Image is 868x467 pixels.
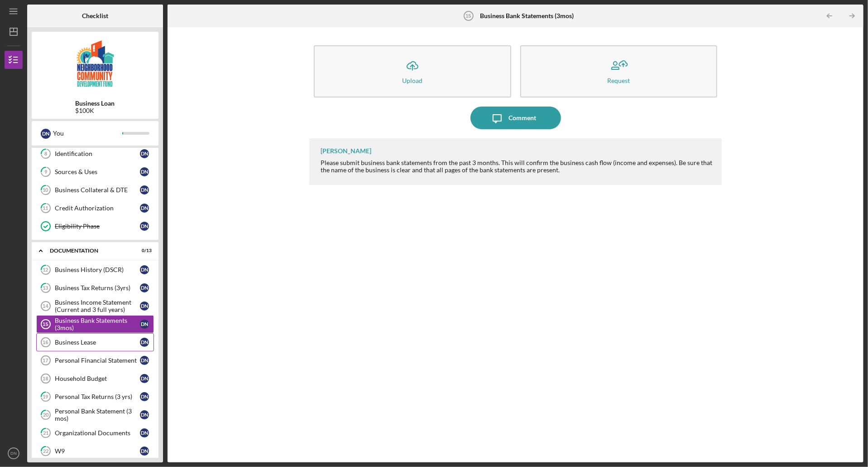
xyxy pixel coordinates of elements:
tspan: 13 [43,285,48,291]
div: Business History (DSCR) [55,266,140,273]
div: documentation [50,248,129,253]
button: DN [5,444,23,462]
div: Eligibility Phase [55,223,140,230]
div: D N [140,204,149,213]
a: Eligibility PhaseDN [36,217,154,235]
img: Product logo [32,36,158,91]
a: 12Business History (DSCR)DN [36,261,154,279]
div: Organizational Documents [55,429,140,437]
tspan: 14 [43,303,48,309]
a: 8IdentificationDN [36,145,154,163]
div: D N [140,410,149,419]
button: Comment [470,107,561,129]
div: Business Lease [55,339,140,346]
tspan: 11 [43,205,48,211]
tspan: 10 [43,187,49,193]
div: Identification [55,150,140,157]
div: Personal Bank Statement (3 mos) [55,408,140,422]
div: Household Budget [55,375,140,382]
div: D N [140,392,149,401]
div: [PERSON_NAME] [321,147,371,155]
div: D N [140,222,149,231]
a: 17Personal Financial StatementDN [36,351,154,370]
a: 14Business Income Statement (Current and 3 full years)DN [36,297,154,315]
div: D N [140,338,149,347]
tspan: 16 [43,340,48,345]
div: Comment [508,107,536,129]
a: 11Credit AuthorizationDN [36,199,154,217]
div: D N [140,185,149,195]
tspan: 15 [465,13,471,19]
div: Business Collateral & DTE [55,186,140,194]
div: D N [140,428,149,438]
tspan: 17 [43,358,48,363]
tspan: 9 [44,169,48,175]
div: Upload [402,77,422,84]
a: 9Sources & UsesDN [36,163,154,181]
tspan: 20 [43,412,49,418]
text: DN [10,451,17,456]
b: Business Bank Statements (3mos) [480,12,574,19]
tspan: 15 [43,321,48,327]
button: Request [520,45,717,97]
div: $100K [76,107,115,114]
div: Credit Authorization [55,204,140,212]
div: D N [140,302,149,311]
a: 21Organizational DocumentsDN [36,424,154,442]
div: 0 / 13 [135,248,152,253]
tspan: 22 [43,448,48,454]
a: 18Household BudgetDN [36,370,154,388]
div: You [53,126,122,141]
div: D N [140,283,149,292]
div: Please submit business bank statements from the past 3 months. This will confirm the business cas... [321,159,712,174]
tspan: 8 [44,151,47,157]
div: D N [140,149,149,158]
tspan: 21 [43,430,48,436]
a: 22W9DN [36,442,154,460]
div: D N [140,374,149,383]
a: 15Business Bank Statements (3mos)DN [36,315,154,333]
div: Business Income Statement (Current and 3 full years) [55,299,140,313]
div: D N [140,167,149,176]
div: D N [140,320,149,329]
div: D N [140,447,149,456]
div: D N [140,265,149,274]
div: Sources & Uses [55,168,140,175]
div: D N [140,356,149,365]
div: Business Tax Returns (3yrs) [55,284,140,292]
a: 10Business Collateral & DTEDN [36,181,154,199]
div: Personal Tax Returns (3 yrs) [55,393,140,400]
b: Checklist [82,12,108,19]
tspan: 12 [43,267,48,273]
a: 16Business LeaseDN [36,333,154,351]
tspan: 18 [43,376,48,381]
div: Request [607,77,630,84]
a: 13Business Tax Returns (3yrs)DN [36,279,154,297]
a: 20Personal Bank Statement (3 mos)DN [36,406,154,424]
b: Business Loan [76,100,115,107]
div: Business Bank Statements (3mos) [55,317,140,331]
a: 19Personal Tax Returns (3 yrs)DN [36,388,154,406]
div: Personal Financial Statement [55,357,140,364]
tspan: 19 [43,394,49,400]
button: Upload [314,45,511,97]
div: W9 [55,448,140,455]
div: D N [41,129,51,139]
